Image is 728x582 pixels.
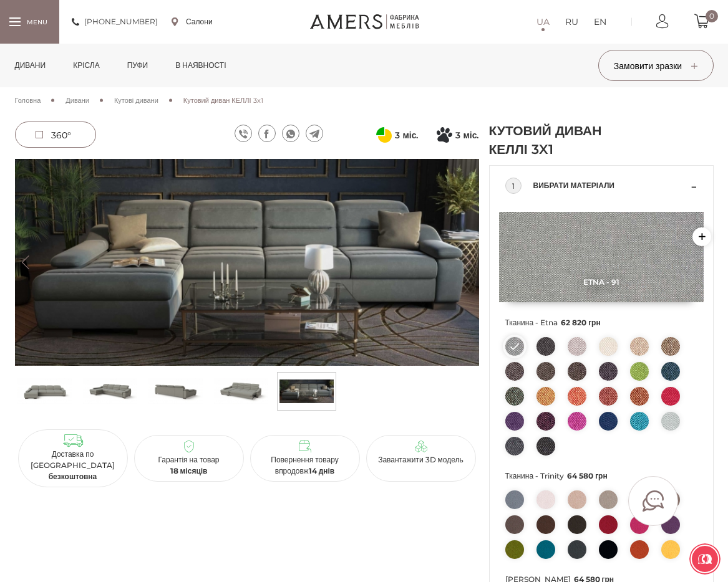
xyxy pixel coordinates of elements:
[83,376,137,407] img: Кутовий диван КЕЛЛІ 3x1 s-1
[567,471,608,480] span: 64 580 грн
[15,255,37,269] button: Previous
[306,125,323,142] a: telegram
[489,122,633,159] h1: Кутовий диван КЕЛЛІ 3x1
[15,96,41,105] span: Головна
[118,44,158,87] a: Пуфи
[64,44,109,87] a: Крісла
[15,95,41,106] a: Головна
[561,318,601,327] span: 62 820 грн
[66,96,89,105] span: Дивани
[309,466,335,475] b: 14 днів
[279,376,334,407] img: s_
[594,14,606,29] a: EN
[457,255,479,269] button: Next
[614,60,697,72] span: Замовити зразки
[505,178,522,194] div: 1
[66,95,89,106] a: Дивани
[258,125,276,142] a: facebook
[499,212,704,302] img: Etna - 91
[706,10,718,22] span: 0
[533,178,688,193] span: Вибрати матеріали
[536,14,550,29] a: UA
[49,472,97,481] b: безкоштовна
[114,95,158,106] a: Кутові дивани
[505,315,697,331] span: Тканина - Etna
[395,128,418,143] span: 3 міс.
[565,14,578,29] a: RU
[235,125,252,142] a: viber
[371,454,471,465] p: Завантажити 3D модель
[282,125,299,142] a: whatsapp
[72,14,158,29] a: [PHONE_NUMBER]
[172,16,213,27] a: Салони
[23,449,123,482] p: Доставка по [GEOGRAPHIC_DATA]
[499,277,704,287] span: Etna - 91
[214,376,268,407] img: Кутовий диван КЕЛЛІ 3x1 s-3
[455,128,478,143] span: 3 міс.
[376,127,392,143] svg: Оплата частинами від ПриватБанку
[139,454,239,477] p: Гарантія на товар
[51,130,71,141] span: 360°
[505,468,697,484] span: Тканина - Trinity
[6,44,56,87] a: Дивани
[437,127,452,143] svg: Покупка частинами від Монобанку
[148,376,203,407] img: Кутовий диван КЕЛЛІ 3x1 s-2
[166,44,235,87] a: в наявності
[170,466,208,475] b: 18 місяців
[15,122,96,148] a: 360°
[114,96,158,105] span: Кутові дивани
[255,454,355,477] p: Повернення товару впродовж
[17,376,72,407] img: Кутовий диван КЕЛЛІ 3x1 s-0
[598,50,714,81] button: Замовити зразки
